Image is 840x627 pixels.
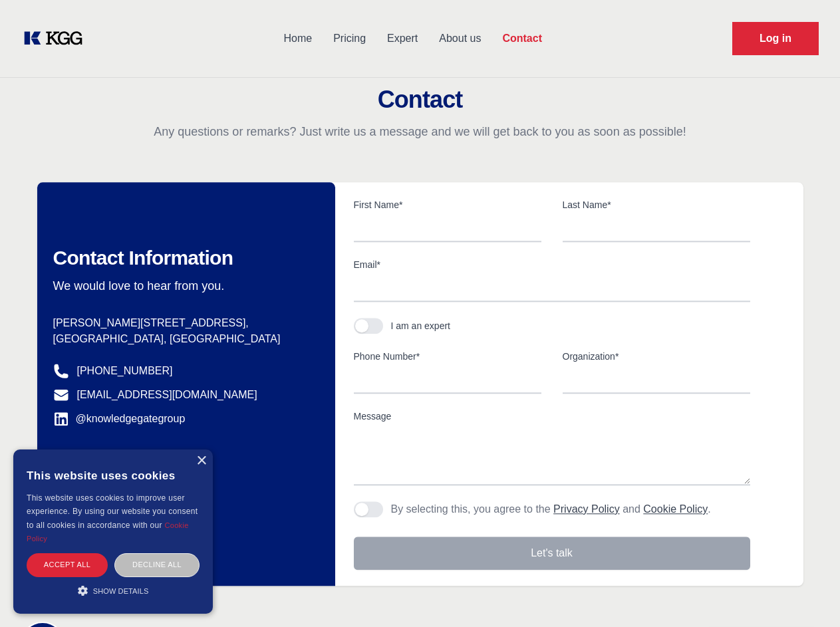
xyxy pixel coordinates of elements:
p: [GEOGRAPHIC_DATA], [GEOGRAPHIC_DATA] [53,331,314,347]
a: Cookie Policy [643,503,708,515]
div: Close [196,456,206,466]
a: KOL Knowledge Platform: Talk to Key External Experts (KEE) [21,28,93,49]
a: Request Demo [732,22,819,55]
h2: Contact [16,86,824,113]
a: Home [273,21,323,56]
a: [PHONE_NUMBER] [77,363,173,379]
a: Pricing [323,21,376,56]
label: Last Name* [563,198,750,211]
p: By selecting this, you agree to the and . [391,501,711,517]
p: Any questions or remarks? Just write us a message and we will get back to you as soon as possible! [16,124,824,140]
label: Message [354,410,750,423]
p: We would love to hear from you. [53,278,314,294]
a: Contact [491,21,553,56]
div: I am an expert [391,319,451,332]
label: First Name* [354,198,541,211]
a: Expert [376,21,428,56]
label: Email* [354,258,750,271]
a: Privacy Policy [553,503,620,515]
a: @knowledgegategroup [53,411,186,427]
p: [PERSON_NAME][STREET_ADDRESS], [53,315,314,331]
label: Organization* [563,350,750,363]
label: Phone Number* [354,350,541,363]
iframe: Chat Widget [773,563,840,627]
div: This website uses cookies [27,459,200,491]
a: [EMAIL_ADDRESS][DOMAIN_NAME] [77,387,257,403]
button: Let's talk [354,537,750,570]
a: Cookie Policy [27,521,189,543]
span: Show details [93,587,149,595]
div: Decline all [114,553,200,576]
span: This website uses cookies to improve user experience. By using our website you consent to all coo... [27,493,198,530]
div: Accept all [27,553,108,576]
a: About us [428,21,491,56]
h2: Contact Information [53,246,314,270]
div: Show details [27,584,200,597]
